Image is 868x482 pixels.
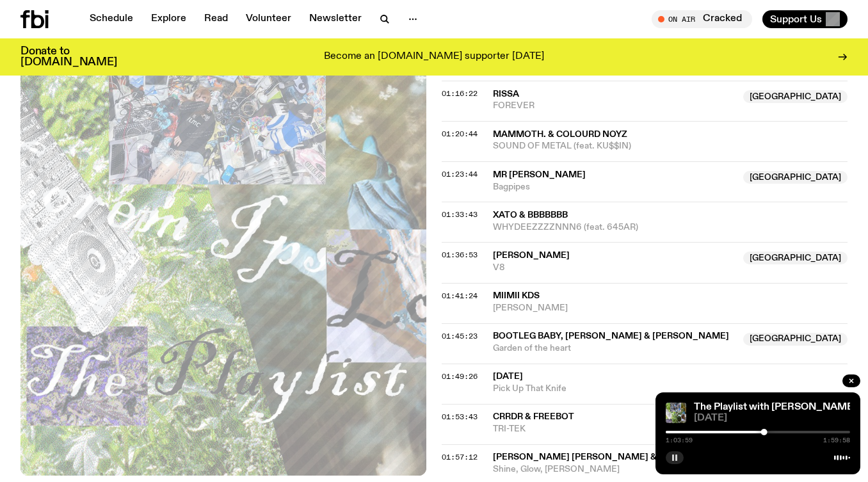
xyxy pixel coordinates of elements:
span: V8 [493,262,735,274]
button: 01:36:53 [442,252,478,259]
button: 01:16:22 [442,90,478,97]
span: TRI-TEK [493,423,848,435]
span: 01:49:26 [442,371,478,382]
a: Read [197,10,236,28]
span: 01:23:44 [442,169,478,179]
span: Garden of the heart [493,342,735,355]
span: [PERSON_NAME] [493,302,848,314]
span: 01:41:24 [442,291,478,301]
span: [GEOGRAPHIC_DATA] [743,252,848,264]
span: 01:16:22 [442,88,478,99]
a: Newsletter [301,10,369,28]
button: 01:49:26 [442,373,478,380]
span: [PERSON_NAME] [493,251,570,260]
span: xato & BBBBBBB [493,211,568,220]
span: Bagpipes [493,181,735,193]
button: 01:33:43 [442,211,478,218]
button: Support Us [762,10,848,28]
button: 01:45:23 [442,333,478,340]
span: Miimii KDS [493,291,540,300]
span: SOUND OF METAL (feat. KU$$IN) [493,140,848,152]
button: 01:53:43 [442,414,478,421]
button: 01:23:44 [442,171,478,178]
span: FOREVER [493,100,735,112]
span: RISSA [493,90,519,99]
span: Pick Up That Knife [493,383,848,395]
span: MAMMOTH. & COLOURD NOYZ [493,130,627,139]
button: On AirCracked [652,10,752,28]
a: Explore [143,10,194,28]
span: 01:20:44 [442,129,478,139]
button: 01:41:24 [442,293,478,300]
span: [DATE] [493,372,523,381]
span: 1:03:59 [666,437,693,444]
a: Volunteer [238,10,299,28]
span: 1:59:58 [823,437,850,444]
span: Mr [PERSON_NAME] [493,170,586,179]
span: Support Us [770,13,822,25]
span: 01:36:53 [442,250,478,260]
span: [GEOGRAPHIC_DATA] [743,171,848,184]
span: Bootleg Baby, [PERSON_NAME] & [PERSON_NAME] [493,332,729,341]
span: Shine, Glow, [PERSON_NAME] [493,463,735,476]
span: WHYDEEZZZZNNN6 (feat. 645AR) [493,221,848,234]
span: [PERSON_NAME] [PERSON_NAME] & Flume [493,453,689,462]
span: 01:33:43 [442,209,478,220]
span: CRRDR & FREEBOT [493,412,574,421]
h3: Donate to [DOMAIN_NAME] [20,46,117,68]
button: 01:20:44 [442,131,478,138]
span: [DATE] [694,414,850,423]
span: [GEOGRAPHIC_DATA] [743,333,848,346]
span: 01:57:12 [442,452,478,462]
p: Become an [DOMAIN_NAME] supporter [DATE] [324,51,544,63]
button: 01:57:12 [442,454,478,461]
span: 01:53:43 [442,412,478,422]
span: [GEOGRAPHIC_DATA] [743,90,848,103]
a: Schedule [82,10,141,28]
span: 01:45:23 [442,331,478,341]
